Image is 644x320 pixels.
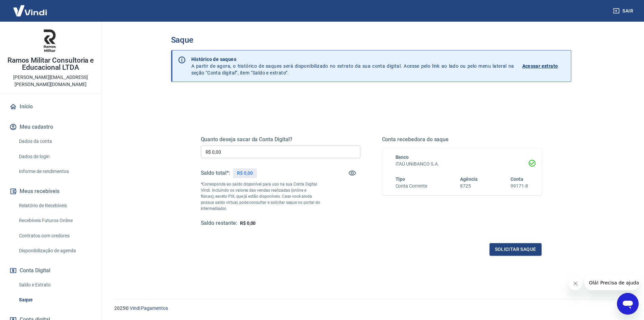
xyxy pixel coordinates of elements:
p: R$ 0,00 [237,170,253,177]
img: Vindi [8,0,52,21]
p: Acessar extrato [522,63,558,69]
h5: Quanto deseja sacar da Conta Digital? [201,136,360,143]
p: *Corresponde ao saldo disponível para uso na sua Conta Digital Vindi. Incluindo os valores das ve... [201,181,320,212]
h5: Saldo restante: [201,220,237,227]
a: Recebíveis Futuros Online [16,214,93,228]
button: Sair [612,5,636,17]
span: Conta [510,176,523,182]
iframe: Botão para abrir a janela de mensagens [617,293,639,315]
a: Vindi Pagamentos [130,305,168,311]
iframe: Mensagem da empresa [585,275,639,290]
p: A partir de agora, o histórico de saques será disponibilizado no extrato da sua conta digital. Ac... [191,56,514,76]
h6: Conta Corrente [396,183,427,190]
a: Dados da conta [16,134,93,148]
span: Tipo [396,176,405,182]
p: Histórico de saques [191,56,514,63]
span: Agência [460,176,478,182]
h3: Saque [171,35,571,45]
h6: 8725 [460,183,478,190]
p: 2025 © [114,305,628,312]
span: Banco [396,154,409,160]
img: 2a6cf7bb-650d-4bac-9af2-d39e24b9acdc.jpeg [37,27,64,54]
button: Meus recebíveis [8,184,93,199]
a: Dados de login [16,150,93,164]
p: [PERSON_NAME][EMAIL_ADDRESS][PERSON_NAME][DOMAIN_NAME] [5,74,96,88]
span: Olá! Precisa de ajuda? [4,5,57,10]
h6: ITAÚ UNIBANCO S.A. [396,161,528,168]
button: Conta Digital [8,263,93,278]
a: Informe de rendimentos [16,165,93,178]
h6: 99171-8 [510,183,528,190]
a: Início [8,99,93,114]
h5: Saldo total*: [201,170,230,176]
button: Solicitar saque [490,243,542,256]
button: Meu cadastro [8,120,93,134]
h5: Conta recebedora do saque [382,136,542,143]
p: Ramos Militar Consultoria e Educacional LTDA [5,57,96,71]
span: R$ 0,00 [240,220,256,226]
iframe: Fechar mensagem [569,277,582,290]
a: Saque [16,293,93,307]
a: Disponibilização de agenda [16,244,93,258]
a: Acessar extrato [522,56,566,76]
a: Saldo e Extrato [16,278,93,292]
a: Relatório de Recebíveis [16,199,93,213]
a: Contratos com credores [16,229,93,243]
